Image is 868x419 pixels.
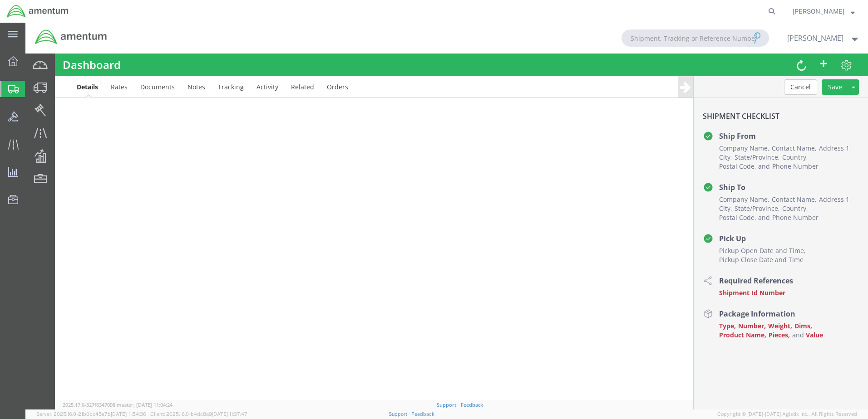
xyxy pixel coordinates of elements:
[111,411,146,417] span: [DATE] 11:54:36
[389,411,411,417] a: Support
[150,411,247,417] span: Client: 2025.16.0-b4dc8a9
[717,410,857,418] span: Copyright © [DATE]-[DATE] Agistix Inc., All Rights Reserved
[212,411,247,417] span: [DATE] 11:37:47
[6,5,69,18] img: logo
[792,6,855,17] button: [PERSON_NAME]
[793,6,844,16] span: Lucy Dowling
[36,411,146,417] span: Server: 2025.16.0-21b0bc45e7b
[25,23,868,409] iframe: FS Legacy Container
[411,411,434,417] a: Feedback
